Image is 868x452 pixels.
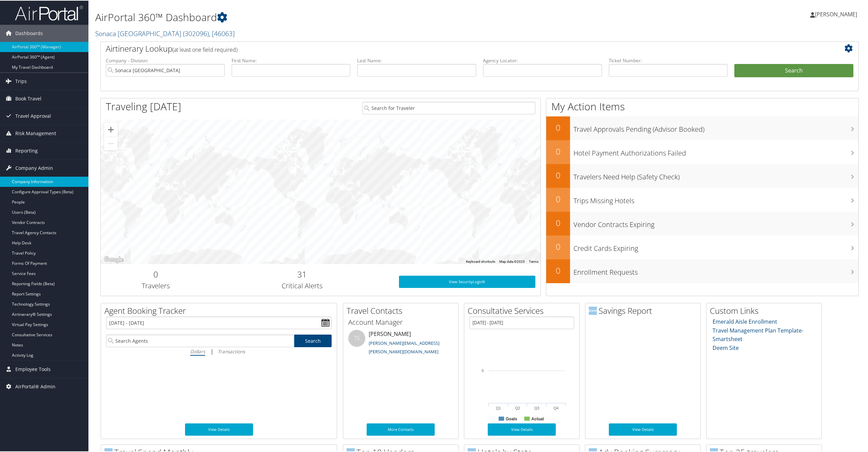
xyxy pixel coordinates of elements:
span: Book Travel [15,90,41,107]
text: Q1 [496,405,501,409]
h2: Savings Report [589,304,700,316]
span: Travel Approval [15,107,51,124]
div: TS [348,329,365,346]
h1: Traveling [DATE] [106,99,181,113]
a: Emerald Aisle Enrollment [713,317,777,325]
tspan: 0 [482,368,484,372]
a: 0Vendor Contracts Expiring [546,211,858,235]
h3: Critical Alerts [216,280,389,290]
img: airportal-logo.png [15,4,83,20]
h3: Enrollment Requests [573,263,858,276]
a: View SecurityLogic® [399,275,535,287]
h2: 0 [546,193,570,204]
button: Zoom out [104,136,118,150]
button: Zoom in [104,122,118,136]
i: Dollars [190,348,205,354]
span: AirPortal® Admin [15,377,55,394]
span: Risk Management [15,124,56,141]
text: Actual [531,416,544,421]
h3: Travelers Need Help (Safety Check) [573,168,858,181]
a: View Details [609,423,677,435]
text: Q4 [553,405,558,409]
a: 0Credit Cards Expiring [546,235,858,259]
h3: Vendor Contracts Expiring [573,216,858,229]
text: Q2 [515,405,520,409]
span: Map data ©2025 [499,259,525,263]
input: Search for Traveler [362,101,535,114]
button: Search [734,63,853,77]
h3: Credit Cards Expiring [573,240,858,253]
label: Company - Division: [106,56,225,63]
img: Google [102,255,125,263]
h2: Travel Contacts [347,304,458,316]
div: | [106,346,332,355]
a: Search [294,334,332,346]
a: [PERSON_NAME][EMAIL_ADDRESS][PERSON_NAME][DOMAIN_NAME] [369,339,439,354]
h1: AirPortal 360™ Dashboard [95,10,608,24]
h2: 0 [546,216,570,228]
h3: Travelers [106,280,205,290]
h2: 31 [216,268,389,279]
span: (at least one field required) [172,45,237,53]
h3: Hotel Payment Authorizations Failed [573,144,858,157]
i: Transactions [218,348,245,354]
label: First Name: [232,56,351,63]
a: 0Travel Approvals Pending (Advisor Booked) [546,116,858,140]
li: [PERSON_NAME] [345,329,456,357]
a: Sonaca [GEOGRAPHIC_DATA] [95,28,235,37]
h2: 0 [106,268,205,279]
a: Travel Management Plan Template- Smartsheet [713,326,803,342]
h1: My Action Items [546,99,858,113]
span: Reporting [15,142,38,159]
h2: 0 [546,169,570,180]
a: 0Hotel Payment Authorizations Failed [546,140,858,163]
h2: 0 [546,145,570,157]
h2: Consultative Services [468,304,579,316]
a: More Contacts [367,423,435,435]
a: 0Travelers Need Help (Safety Check) [546,163,858,187]
h3: Account Manager [348,317,453,326]
img: domo-logo.png [589,306,597,314]
h2: Agent Booking Tracker [104,304,337,316]
span: , [ 46063 ] [209,28,235,37]
span: Company Admin [15,159,53,176]
text: Q3 [534,405,539,409]
label: Agency Locator: [483,56,602,63]
h2: Custom Links [710,304,821,316]
h2: 0 [546,264,570,276]
a: Deem Site [713,343,739,351]
span: [PERSON_NAME] [815,10,857,17]
a: View Details [185,423,253,435]
h3: Trips Missing Hotels [573,192,858,205]
a: View Details [488,423,556,435]
h2: Airtinerary Lookup [106,42,790,54]
input: Search Agents [106,334,294,346]
text: Goals [506,416,517,421]
span: Dashboards [15,24,43,41]
label: Ticket Number: [609,56,728,63]
button: Keyboard shortcuts [466,259,495,263]
h3: Travel Approvals Pending (Advisor Booked) [573,120,858,133]
a: 0Enrollment Requests [546,259,858,282]
span: ( 302096 ) [183,28,209,37]
a: 0Trips Missing Hotels [546,187,858,211]
a: [PERSON_NAME] [810,3,864,24]
h2: 0 [546,240,570,252]
a: Terms (opens in new tab) [529,259,538,263]
h2: 0 [546,121,570,133]
span: Employee Tools [15,360,51,377]
a: Open this area in Google Maps (opens a new window) [102,255,125,263]
span: Trips [15,72,27,89]
label: Last Name: [357,56,476,63]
